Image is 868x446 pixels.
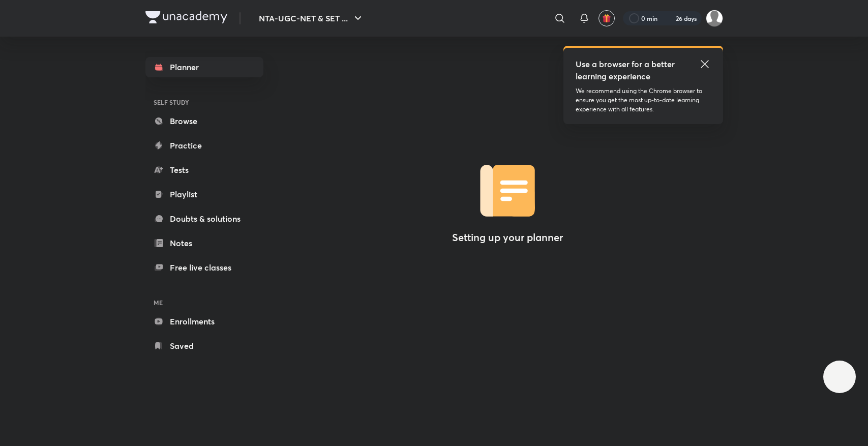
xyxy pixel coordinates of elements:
a: Practice [145,135,263,156]
button: avatar [598,10,615,26]
a: Browse [145,111,263,131]
a: Company Logo [145,11,227,26]
a: Playlist [145,184,263,204]
h6: SELF STUDY [145,94,263,111]
h6: ME [145,294,263,311]
a: Doubts & solutions [145,209,263,229]
h5: Use a browser for a better learning experience [576,58,677,82]
img: Sakshi Nath [706,10,723,27]
a: Saved [145,336,263,356]
a: Tests [145,160,263,180]
p: We recommend using the Chrome browser to ensure you get the most up-to-date learning experience w... [576,86,711,114]
img: streak [664,13,674,23]
img: avatar [602,14,611,23]
a: Free live classes [145,257,263,278]
h4: Setting up your planner [452,231,563,244]
a: Notes [145,233,263,253]
button: NTA-UGC-NET & SET ... [253,8,370,28]
a: Planner [145,57,263,77]
img: ttu [833,371,846,383]
img: Company Logo [145,11,227,23]
a: Enrollments [145,311,263,332]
